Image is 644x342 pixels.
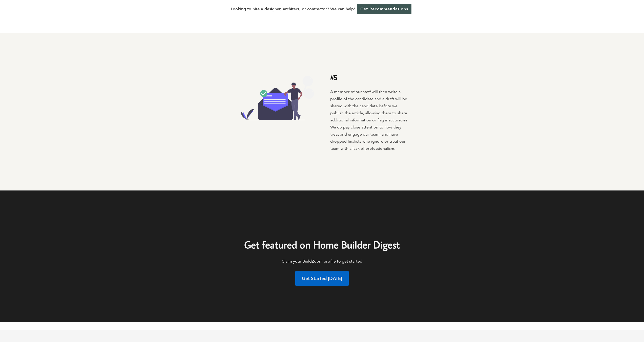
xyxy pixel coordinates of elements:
[547,306,638,336] iframe: Drift Widget Chat Controller
[295,271,349,286] a: Get Started [DATE]
[357,4,411,14] a: Get Recommendations
[302,275,342,281] strong: Get Started [DATE]
[330,88,411,152] p: A member of our staff will then write a profile of the candidate and a draft will be shared with ...
[212,258,432,265] p: Claim your BuildZoom profile to get started
[212,227,432,252] h2: Get featured on Home Builder Digest
[330,65,411,82] h2: #5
